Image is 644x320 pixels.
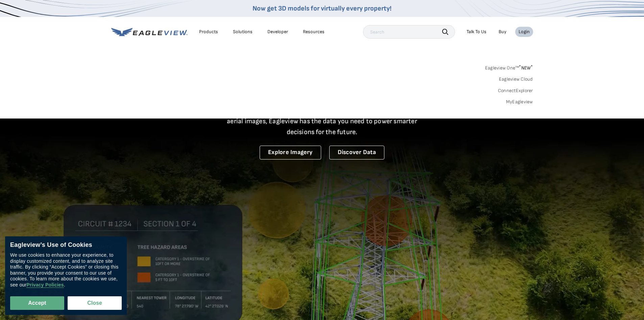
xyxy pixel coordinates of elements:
[303,29,325,35] div: Resources
[199,29,218,35] div: Products
[219,105,426,137] p: A new era starts here. Built on more than 3.5 billion high-resolution aerial images, Eagleview ha...
[10,241,122,249] div: Eagleview’s Use of Cookies
[10,296,64,310] button: Accept
[499,76,533,82] a: Eagleview Cloud
[253,4,391,13] a: Now get 3D models for virtually every property!
[519,65,533,71] span: NEW
[519,29,530,35] div: Login
[506,99,533,105] a: MyEagleview
[485,63,533,71] a: Eagleview One™*NEW*
[68,296,122,310] button: Close
[267,29,288,35] a: Developer
[467,29,486,35] div: Talk To Us
[498,88,533,94] a: ConnectExplorer
[329,146,384,159] a: Discover Data
[26,282,64,288] a: Privacy Policies
[363,25,455,39] input: Search
[260,146,321,159] a: Explore Imagery
[233,29,253,35] div: Solutions
[10,252,122,288] div: We use cookies to enhance your experience, to display customized content, and to analyze site tra...
[499,29,506,35] a: Buy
